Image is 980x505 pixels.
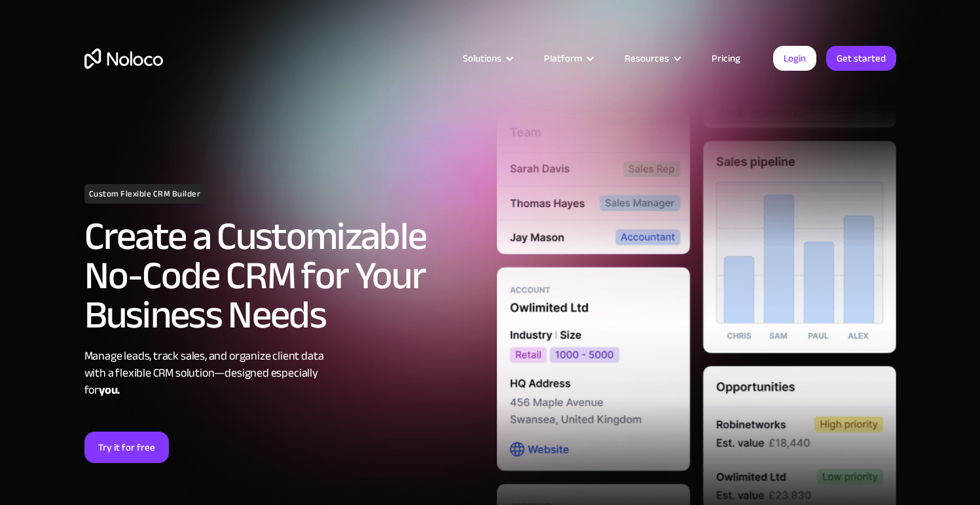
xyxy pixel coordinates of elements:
div: Solutions [463,50,501,67]
a: home [84,48,163,69]
strong: you. [99,379,120,401]
div: Platform [544,50,582,67]
div: Platform [528,50,608,67]
a: Login [773,46,816,71]
a: Pricing [695,50,757,67]
div: Manage leads, track sales, and organize client data with a flexible CRM solution—designed especia... [84,348,484,399]
div: Resources [608,50,695,67]
div: Solutions [446,50,528,67]
a: Try it for free [84,432,169,463]
a: Get started [826,46,896,71]
h2: Create a Customizable No-Code CRM for Your Business Needs [84,217,484,335]
h1: Custom Flexible CRM Builder [84,184,206,204]
div: Resources [625,50,669,67]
